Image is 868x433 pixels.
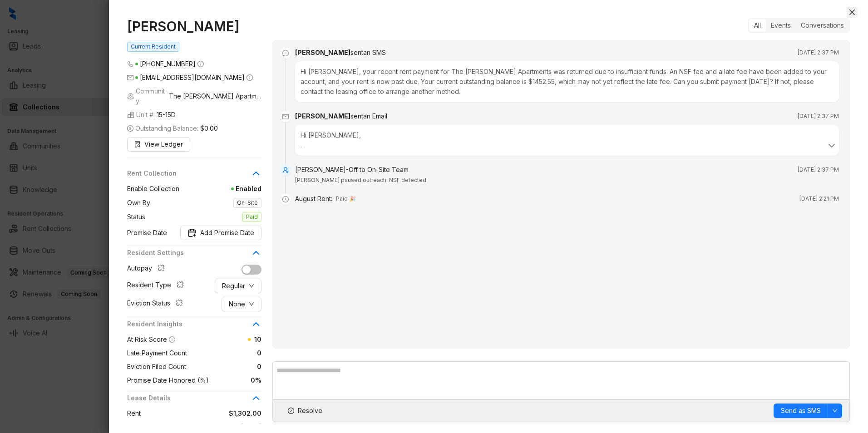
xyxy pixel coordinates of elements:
span: down [249,283,254,289]
span: down [249,301,254,307]
span: user-switch [280,165,291,176]
span: Paid [242,212,261,222]
span: 10 [254,335,261,343]
span: 0 [186,362,261,372]
span: [DATE] [161,422,261,432]
span: Unit #: [127,110,176,120]
div: Rent Collection [127,168,261,184]
img: building-icon [127,111,134,118]
span: Resolve [298,406,322,416]
div: Hi [PERSON_NAME], your recent rent payment for The [PERSON_NAME] Apartments was returned due to i... [295,61,839,102]
span: Current Resident [127,42,179,52]
span: [DATE] 2:37 PM [798,165,839,174]
span: message [280,48,291,59]
button: Regulardown [215,279,261,293]
div: [PERSON_NAME] [295,48,386,58]
span: mail [127,74,133,81]
span: View Ledger [144,139,183,149]
span: phone [127,61,133,67]
span: [DATE] 2:37 PM [798,48,839,57]
div: Eviction Status [127,298,187,310]
span: [DATE] 2:21 PM [799,194,839,203]
span: 0 [187,348,261,358]
div: Hi [PERSON_NAME], Your recent rent payment for The [PERSON_NAME] Apartments was returned due to i... [301,130,833,150]
span: Rent [127,408,141,418]
span: Resident Settings [127,248,251,258]
span: Regular [222,281,245,291]
span: sent an SMS [350,49,386,56]
span: Own By [127,198,150,208]
span: The [PERSON_NAME] Apartments [169,91,261,101]
span: Outstanding Balance: [127,123,218,133]
div: Resident Type [127,280,187,292]
div: Events [766,19,796,32]
span: info-circle [197,61,204,67]
button: Close [847,7,858,18]
img: building-icon [127,93,134,100]
span: Enabled [179,184,261,194]
span: $0.00 [200,123,218,133]
h1: [PERSON_NAME] [127,18,261,34]
span: Promise Date Honored (%) [127,375,209,385]
span: 15-15D [157,110,176,120]
button: Promise DateAdd Promise Date [180,226,261,240]
span: file-search [134,141,141,148]
img: Promise Date [187,228,197,237]
div: Resident Insights [127,319,261,335]
span: 0% [209,375,261,385]
div: Autopay [127,263,168,275]
span: Enable Collection [127,184,179,194]
div: Resident Settings [127,248,261,263]
span: Resident Insights [127,319,251,329]
span: On-Site [233,198,261,208]
button: Resolve [280,403,330,418]
span: At Risk Score [127,335,167,343]
span: [EMAIL_ADDRESS][DOMAIN_NAME] [140,74,245,81]
span: Rent Collection [127,168,251,178]
span: dollar [127,125,133,132]
span: Lease Start [127,422,161,432]
button: Nonedown [222,297,261,311]
span: check-circle [288,408,294,414]
span: info-circle [169,336,175,343]
div: All [749,19,766,32]
span: [PHONE_NUMBER] [140,60,196,68]
button: Send as SMS [774,403,828,418]
span: Status [127,212,145,222]
div: segmented control [748,18,850,33]
span: Promise Date [127,228,167,238]
span: Community: [127,86,261,106]
span: Add Promise Date [200,228,254,238]
div: Lease Details [127,393,261,408]
span: [PERSON_NAME] paused outreach: NSF detected [295,177,426,183]
span: Lease Details [127,393,251,403]
span: mail [280,111,291,122]
span: down [832,408,838,413]
span: None [229,299,245,309]
span: info-circle [247,74,253,81]
div: [PERSON_NAME] [295,111,387,121]
span: Late Payment Count [127,348,187,358]
span: Paid 🎉 [336,194,356,203]
div: [PERSON_NAME]-Off to On-Site Team [295,165,409,175]
span: Eviction Filed Count [127,362,186,372]
div: August Rent : [295,194,332,204]
div: Conversations [796,19,849,32]
span: [DATE] 2:37 PM [798,112,839,121]
span: $1,302.00 [141,408,261,418]
span: Send as SMS [781,406,821,416]
span: close [848,9,856,16]
button: View Ledger [127,137,190,152]
span: clock-circle [280,194,291,205]
span: sent an Email [350,112,387,120]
